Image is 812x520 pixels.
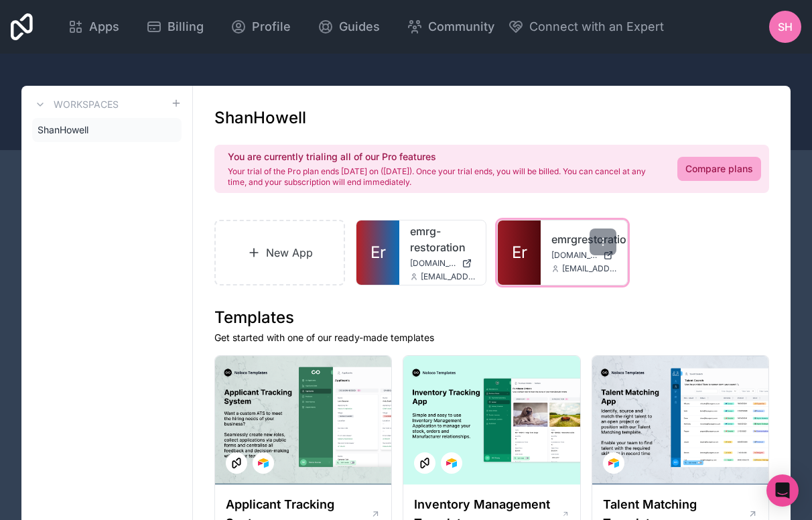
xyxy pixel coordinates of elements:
[339,17,380,36] span: Guides
[410,223,475,255] a: emrg-restoration
[551,250,598,261] span: [DOMAIN_NAME]
[562,263,616,274] span: [EMAIL_ADDRESS][DOMAIN_NAME]
[38,123,88,137] span: ShanHowell
[220,12,301,42] a: Profile
[608,458,619,468] img: Airtable Logo
[410,258,456,269] span: [DOMAIN_NAME]
[214,220,345,285] a: New App
[214,331,769,344] p: Get started with one of our ready-made templates
[446,458,457,468] img: Airtable Logo
[508,17,664,36] button: Connect with an Expert
[677,157,761,181] a: Compare plans
[551,250,616,261] a: [DOMAIN_NAME]
[32,118,182,142] a: ShanHowell
[135,12,214,42] a: Billing
[32,96,119,113] a: Workspaces
[421,271,475,282] span: [EMAIL_ADDRESS][DOMAIN_NAME]
[396,12,505,42] a: Community
[512,242,527,263] span: Er
[167,17,204,36] span: Billing
[307,12,391,42] a: Guides
[428,17,494,36] span: Community
[356,220,399,285] a: Er
[228,166,661,188] p: Your trial of the Pro plan ends [DATE] on ([DATE]). Once your trial ends, you will be billed. You...
[766,474,799,507] div: Open Intercom Messenger
[252,17,291,36] span: Profile
[551,231,616,247] a: emrgrestoration
[214,307,769,328] h1: Templates
[258,458,269,468] img: Airtable Logo
[778,19,793,35] span: SH
[529,17,664,36] span: Connect with an Expert
[54,98,119,111] h3: Workspaces
[89,17,119,36] span: Apps
[410,258,475,269] a: [DOMAIN_NAME]
[57,12,130,42] a: Apps
[228,150,661,164] h2: You are currently trialing all of our Pro features
[498,220,541,285] a: Er
[214,107,306,129] h1: ShanHowell
[370,242,386,263] span: Er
